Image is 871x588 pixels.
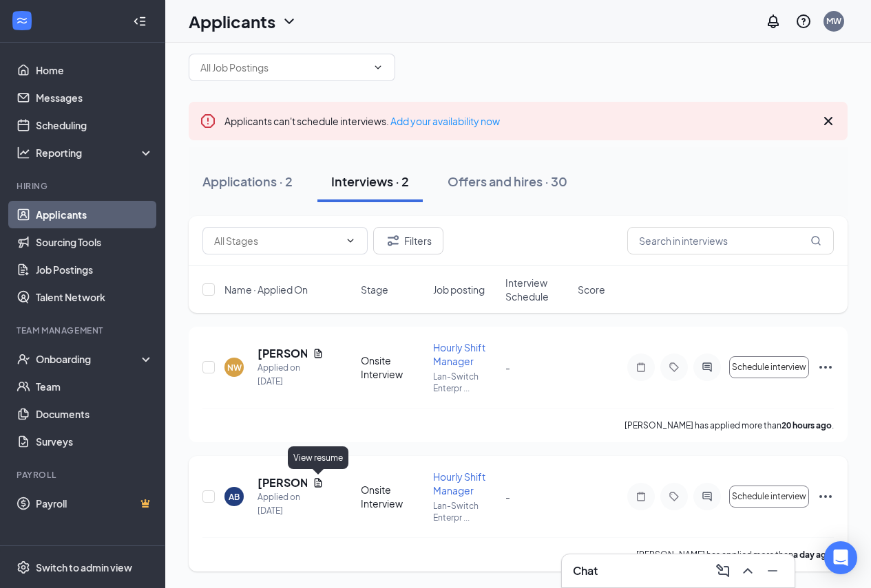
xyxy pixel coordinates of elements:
[627,227,834,254] input: Search in interviews
[36,283,154,311] a: Talent Network
[200,113,216,129] svg: Error
[505,276,569,303] span: Interview Schedule
[345,235,356,246] svg: ChevronDown
[505,361,510,373] span: -
[762,560,784,582] button: Minimize
[361,483,425,510] div: Onsite Interview
[133,14,147,28] svg: Collapse
[288,446,348,469] div: View resume
[729,486,809,508] button: Schedule interview
[732,362,806,372] span: Schedule interview
[258,346,307,361] h5: [PERSON_NAME]
[224,283,308,296] span: Name · Applied On
[229,491,240,503] div: AB
[313,348,324,359] svg: Document
[737,560,759,582] button: ChevronUp
[281,13,297,30] svg: ChevronDown
[666,362,682,373] svg: Tag
[578,283,605,296] span: Score
[732,492,806,501] span: Schedule interview
[17,180,151,192] div: Hiring
[361,283,388,296] span: Stage
[764,563,781,579] svg: Minimize
[636,549,834,560] p: [PERSON_NAME] has applied more than .
[373,227,443,254] button: Filter Filters
[385,232,401,249] svg: Filter
[214,233,339,248] input: All Stages
[227,362,242,373] div: NW
[633,491,649,502] svg: Note
[36,490,154,517] a: PayrollCrown
[36,400,154,428] a: Documents
[765,13,781,30] svg: Notifications
[817,359,834,375] svg: Ellipses
[36,228,154,256] a: Sourcing Tools
[331,173,409,190] div: Interviews · 2
[224,115,500,127] span: Applicants can't schedule interviews.
[433,500,497,523] p: Lan-Switch Enterpr ...
[824,541,857,574] div: Open Intercom Messenger
[15,14,29,28] svg: WorkstreamLogo
[258,361,324,389] div: Applied on [DATE]
[36,560,132,574] div: Switch to admin view
[36,373,154,400] a: Team
[448,173,567,190] div: Offers and hires · 30
[433,283,485,296] span: Job posting
[17,469,151,481] div: Payroll
[573,563,598,578] h3: Chat
[699,491,715,502] svg: ActiveChat
[712,560,734,582] button: ComposeMessage
[258,490,324,518] div: Applied on [DATE]
[810,235,821,246] svg: MagnifyingGlass
[361,353,425,381] div: Onsite Interview
[36,84,154,111] a: Messages
[826,15,841,27] div: MW
[795,13,812,30] svg: QuestionInfo
[36,352,142,366] div: Onboarding
[36,56,154,84] a: Home
[729,356,809,378] button: Schedule interview
[820,113,837,129] svg: Cross
[36,146,154,160] div: Reporting
[433,470,485,497] span: Hourly Shift Manager
[313,477,324,488] svg: Document
[258,475,307,490] h5: [PERSON_NAME]
[202,173,293,190] div: Applications · 2
[699,362,715,373] svg: ActiveChat
[189,10,275,33] h1: Applicants
[17,146,30,160] svg: Analysis
[433,371,497,394] p: Lan-Switch Enterpr ...
[36,428,154,455] a: Surveys
[17,325,151,336] div: Team Management
[200,60,367,75] input: All Job Postings
[372,62,384,73] svg: ChevronDown
[625,420,834,431] p: [PERSON_NAME] has applied more than .
[433,341,485,367] span: Hourly Shift Manager
[666,491,682,502] svg: Tag
[715,563,731,579] svg: ComposeMessage
[36,111,154,139] a: Scheduling
[817,488,834,505] svg: Ellipses
[17,352,30,366] svg: UserCheck
[739,563,756,579] svg: ChevronUp
[36,201,154,228] a: Applicants
[390,115,500,127] a: Add your availability now
[781,420,832,431] b: 20 hours ago
[633,362,649,373] svg: Note
[17,560,30,574] svg: Settings
[505,490,510,503] span: -
[793,549,832,560] b: a day ago
[36,256,154,283] a: Job Postings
